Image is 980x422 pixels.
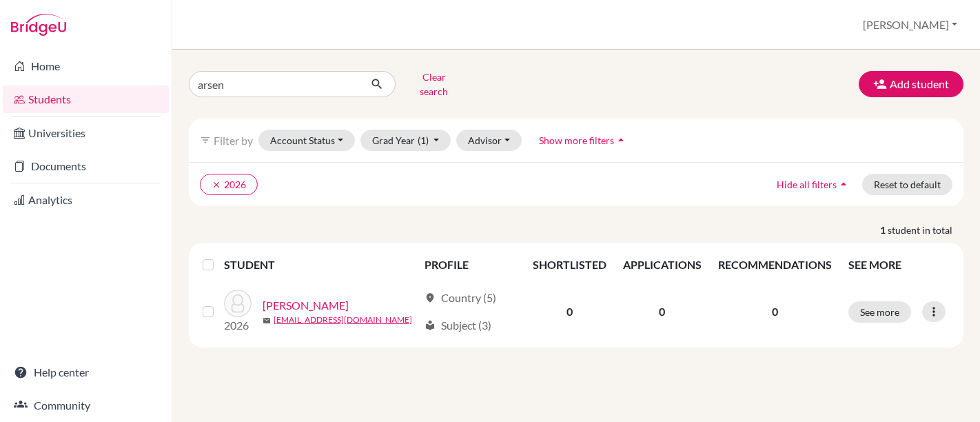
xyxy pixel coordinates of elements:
div: Country (5) [425,290,496,306]
button: Clear search [396,66,472,102]
button: Grad Year(1) [360,130,451,151]
i: filter_list [200,134,211,145]
a: [PERSON_NAME] [263,297,349,314]
a: Documents [3,152,169,180]
th: SHORTLISTED [524,248,615,281]
button: See more [848,301,911,323]
span: Filter by [214,134,253,147]
img: Bridge-U [11,14,66,36]
button: clear2026 [200,174,258,195]
a: Universities [3,119,169,147]
i: clear [212,180,221,190]
th: RECOMMENDATIONS [710,248,840,281]
a: Analytics [3,186,169,214]
th: APPLICATIONS [615,248,710,281]
button: Account Status [258,130,355,151]
th: SEE MORE [840,248,958,281]
i: arrow_drop_up [837,177,850,191]
p: 2026 [224,317,252,334]
button: Reset to default [862,174,952,195]
span: local_library [425,320,436,331]
button: Show more filtersarrow_drop_up [527,130,640,151]
button: Advisor [456,130,522,151]
a: Home [3,52,169,80]
a: [EMAIL_ADDRESS][DOMAIN_NAME] [274,314,412,326]
span: (1) [418,134,429,146]
img: Charlon, Arsène [224,290,252,317]
i: arrow_drop_up [614,133,628,147]
span: student in total [888,223,963,237]
th: PROFILE [416,248,524,281]
span: mail [263,316,271,325]
span: Hide all filters [777,179,837,190]
p: 0 [718,303,832,320]
td: 0 [615,281,710,342]
strong: 1 [880,223,888,237]
a: Community [3,392,169,419]
div: Subject (3) [425,317,491,334]
button: Hide all filtersarrow_drop_up [765,174,862,195]
input: Find student by name... [189,71,360,97]
td: 0 [524,281,615,342]
th: STUDENT [224,248,416,281]
button: Add student [859,71,963,97]
span: Show more filters [539,134,614,146]
span: location_on [425,292,436,303]
a: Help center [3,359,169,386]
a: Students [3,86,169,113]
button: [PERSON_NAME] [857,12,963,38]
